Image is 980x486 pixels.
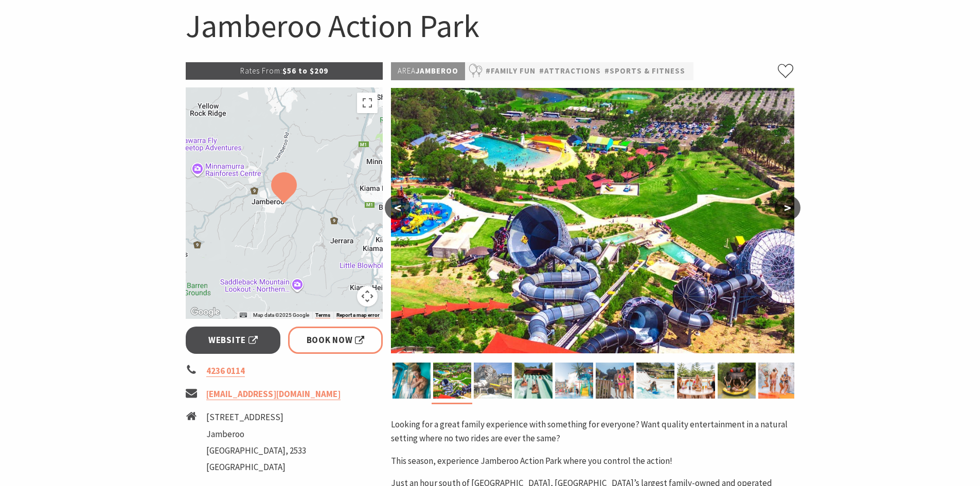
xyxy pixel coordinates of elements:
img: Google [188,305,222,319]
img: Jamberoo Action Park [555,363,593,399]
a: #Sports & Fitness [604,65,685,78]
span: Book Now [307,333,365,347]
a: 4236 0114 [206,365,245,377]
a: Book Now [288,327,383,354]
a: Report a map error [336,312,380,318]
p: This season, experience Jamberoo Action Park where you control the action! [391,454,794,468]
img: only at Jamberoo...where you control the action! [514,363,553,399]
a: #Family Fun [486,65,536,78]
a: #Attractions [539,65,601,78]
span: Rates From: [240,66,282,76]
button: < [385,195,411,220]
li: [GEOGRAPHIC_DATA], 2533 [206,444,306,458]
li: Jamberoo [206,427,306,441]
span: Map data ©2025 Google [253,312,309,318]
img: Jamberoo...where you control the Action! [596,363,634,399]
span: Website [208,333,258,347]
img: The Perfect Storm [474,363,512,399]
img: A Truly Hair Raising Experience - The Stinger, only at Jamberoo! [393,363,431,399]
img: Drop into the Darkness on The Taipan! [718,363,756,399]
p: $56 to $209 [186,62,383,80]
img: Fun for everyone at Banjo's Billabong [758,363,796,399]
a: Website [186,327,281,354]
button: Keyboard shortcuts [240,312,247,319]
span: Area [398,66,416,76]
img: Jamberoo Action Park [433,363,471,399]
a: Terms (opens in new tab) [315,312,330,318]
button: > [775,195,800,220]
a: [EMAIL_ADDRESS][DOMAIN_NAME] [206,388,341,400]
img: Bombora Seafood Bombora Scoop [677,363,715,399]
button: Toggle fullscreen view [357,93,378,113]
p: Looking for a great family experience with something for everyone? Want quality entertainment in ... [391,418,794,445]
p: Jamberoo [391,62,465,80]
li: [GEOGRAPHIC_DATA] [206,460,306,474]
li: [STREET_ADDRESS] [206,410,306,424]
a: Open this area in Google Maps (opens a new window) [188,305,222,319]
img: Jamberoo Action Park [391,88,794,353]
button: Map camera controls [357,286,378,307]
h1: Jamberoo Action Park [186,5,795,47]
img: Feel The Rush, race your mates - Octo-Racer, only at Jamberoo Action Park [636,363,674,399]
